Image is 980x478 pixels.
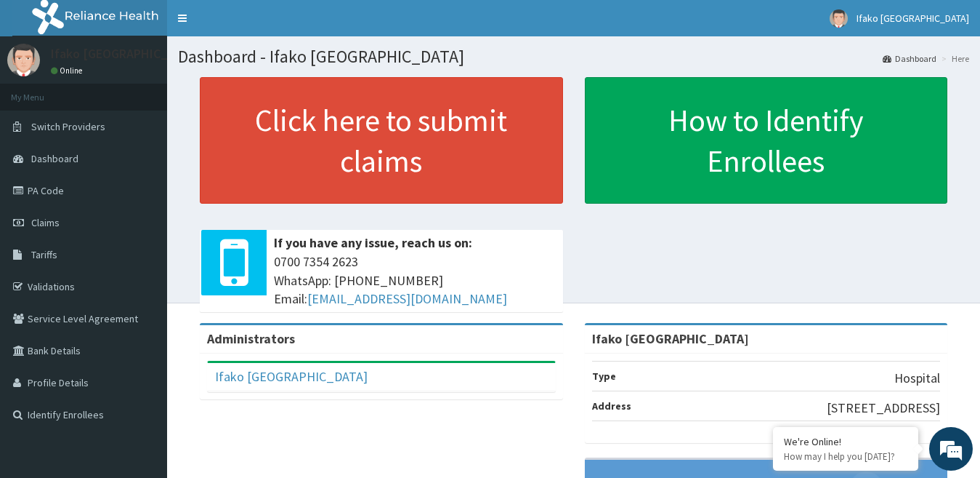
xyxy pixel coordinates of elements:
[784,435,907,448] div: We're Online!
[207,330,295,347] b: Administrators
[585,77,948,204] a: How to Identify Enrollees
[7,44,40,76] img: User Image
[274,252,556,308] span: 0700 7354 2623 WhatsApp: [PHONE_NUMBER] Email:
[31,216,60,229] span: Claims
[307,290,507,307] a: [EMAIL_ADDRESS][DOMAIN_NAME]
[830,9,848,28] img: User Image
[51,65,86,76] a: Online
[215,368,368,385] a: Ifako [GEOGRAPHIC_DATA]
[938,52,969,65] li: Here
[784,450,907,463] p: How may I help you today?
[178,47,969,66] h1: Dashboard - Ifako [GEOGRAPHIC_DATA]
[827,399,940,418] p: [STREET_ADDRESS]
[592,330,749,347] strong: Ifako [GEOGRAPHIC_DATA]
[894,369,940,388] p: Hospital
[274,234,472,251] b: If you have any issue, reach us on:
[883,52,936,65] a: Dashboard
[592,399,631,413] b: Address
[857,12,969,25] span: Ifako [GEOGRAPHIC_DATA]
[31,152,78,165] span: Dashboard
[31,248,57,261] span: Tariffs
[592,370,616,383] b: Type
[31,120,105,133] span: Switch Providers
[51,47,203,60] p: Ifako [GEOGRAPHIC_DATA]
[200,77,563,204] a: Click here to submit claims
